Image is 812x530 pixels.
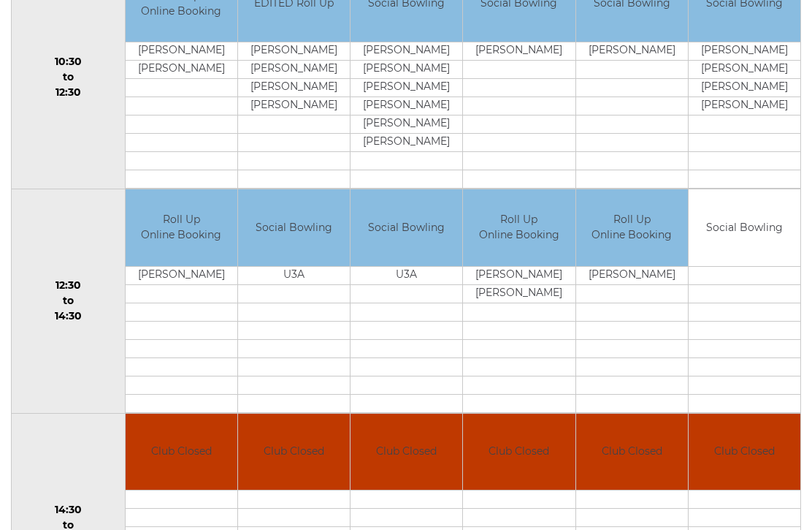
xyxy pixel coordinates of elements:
td: U3A [351,266,462,284]
td: [PERSON_NAME] [238,42,350,61]
td: [PERSON_NAME] [351,61,462,79]
td: [PERSON_NAME] [689,61,800,79]
td: Club Closed [576,414,688,491]
td: U3A [238,266,350,284]
td: Club Closed [126,414,237,491]
td: [PERSON_NAME] [576,266,688,284]
td: [PERSON_NAME] [351,79,462,97]
td: Club Closed [238,414,350,491]
td: 12:30 to 14:30 [12,189,126,414]
td: [PERSON_NAME] [126,61,237,79]
td: [PERSON_NAME] [238,61,350,79]
td: [PERSON_NAME] [351,134,462,152]
td: Club Closed [689,414,800,491]
td: [PERSON_NAME] [463,42,575,61]
td: [PERSON_NAME] [689,79,800,97]
td: Club Closed [351,414,462,491]
td: Roll Up Online Booking [463,189,575,266]
td: [PERSON_NAME] [238,79,350,97]
td: Social Bowling [351,189,462,266]
td: Club Closed [463,414,575,491]
td: [PERSON_NAME] [576,42,688,61]
td: [PERSON_NAME] [463,284,575,303]
td: Roll Up Online Booking [126,189,237,266]
td: [PERSON_NAME] [351,42,462,61]
td: [PERSON_NAME] [351,97,462,116]
td: [PERSON_NAME] [463,266,575,284]
td: Roll Up Online Booking [576,189,688,266]
td: [PERSON_NAME] [126,266,237,284]
td: [PERSON_NAME] [351,116,462,134]
td: [PERSON_NAME] [689,97,800,116]
td: [PERSON_NAME] [689,42,800,61]
td: [PERSON_NAME] [126,42,237,61]
td: [PERSON_NAME] [238,97,350,116]
td: Social Bowling [689,189,800,266]
td: Social Bowling [238,189,350,266]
